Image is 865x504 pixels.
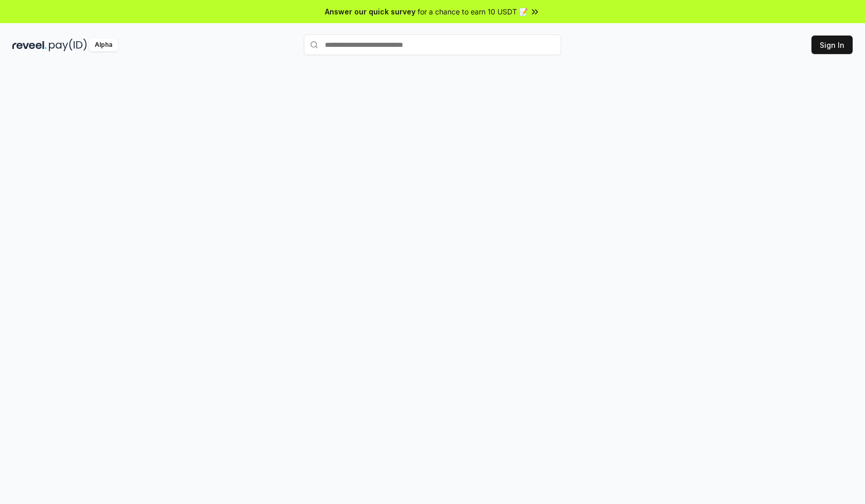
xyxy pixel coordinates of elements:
[418,6,528,17] span: for a chance to earn 10 USDT 📝
[89,39,118,51] div: Alpha
[811,36,853,54] button: Sign In
[325,6,416,17] span: Answer our quick survey
[49,39,87,51] img: pay_id
[12,39,47,51] img: reveel_dark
